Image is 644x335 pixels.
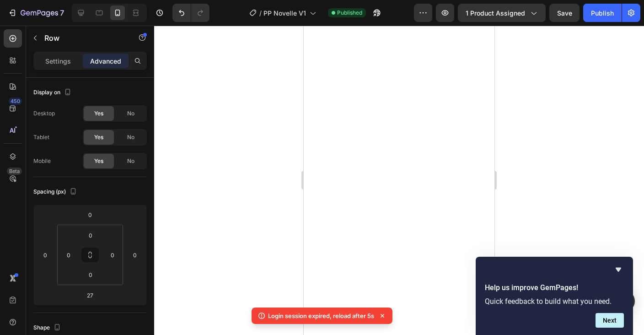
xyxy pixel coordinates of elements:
div: Mobile [33,157,51,165]
input: 27 [81,288,99,302]
p: 7 [60,7,64,18]
span: No [127,109,134,118]
div: Publish [591,8,614,18]
div: Tablet [33,133,49,141]
span: Yes [94,109,103,118]
button: 7 [4,4,68,22]
input: 0px [81,268,100,281]
div: Undo/Redo [172,4,209,22]
span: Published [337,9,362,17]
input: 0px [62,248,75,262]
div: Spacing (px) [33,186,79,198]
button: Hide survey [613,264,624,275]
input: 0 [81,208,99,222]
span: Yes [94,133,103,141]
button: Save [549,4,580,22]
div: Help us improve GemPages! [485,264,624,328]
div: Display on [33,86,73,99]
div: Beta [7,167,22,175]
iframe: Design area [304,26,494,335]
span: No [127,157,134,165]
input: 0px [106,248,119,262]
h2: Help us improve GemPages! [485,282,624,293]
div: Shape [33,322,63,334]
p: Advanced [90,56,121,66]
p: Login session expired, reload after 5s [268,311,374,320]
button: Publish [583,4,622,22]
p: Quick feedback to build what you need. [485,297,624,306]
p: Row [44,32,122,43]
button: Next question [596,313,624,328]
div: Desktop [33,109,55,118]
input: 0px [81,228,100,242]
input: 0 [38,248,52,262]
span: / [259,8,262,18]
input: 0 [128,248,142,262]
span: 1 product assigned [466,8,525,18]
div: 450 [9,97,22,105]
button: 1 product assigned [458,4,546,22]
span: PP Novelle V1 [263,8,306,18]
span: Save [557,9,572,17]
p: Settings [45,56,71,66]
span: No [127,133,134,141]
span: Yes [94,157,103,165]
